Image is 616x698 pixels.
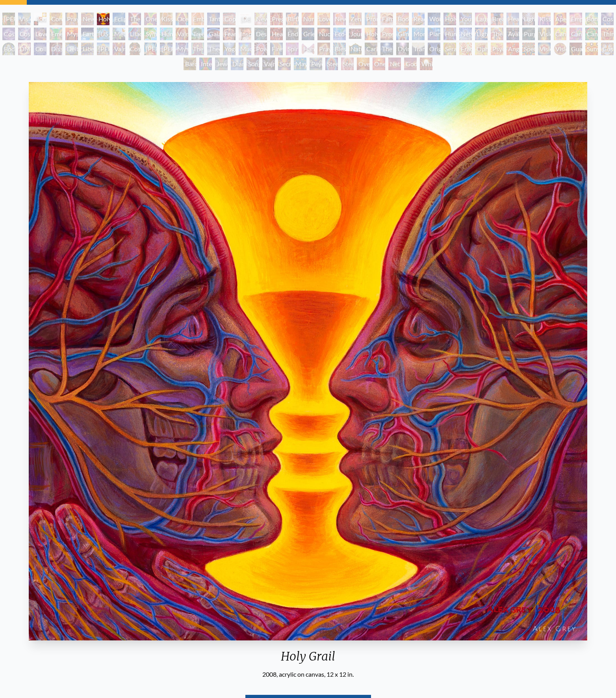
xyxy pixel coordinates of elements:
div: Lightweaver [522,13,535,25]
div: Kiss of the [MEDICAL_DATA] [538,13,551,25]
div: Ophanic Eyelash [475,43,488,55]
div: [PERSON_NAME] [97,43,109,55]
div: Lilacs [128,28,141,40]
div: Bardo Being [184,58,196,70]
div: Holy Family [443,13,456,25]
div: The Seer [191,43,204,55]
div: Kissing [160,13,173,25]
div: Glimpsing the Empyrean [396,28,409,40]
div: Mysteriosa 2 [65,28,78,40]
div: New Man New Woman [81,13,94,25]
div: Yogi & the Möbius Sphere [223,43,236,55]
div: Caring [365,43,377,55]
div: Godself [404,58,417,70]
div: Third Eye Tears of Joy [601,28,614,40]
div: Mystic Eye [176,43,188,55]
div: Insomnia [239,28,251,40]
div: Dying [396,43,409,55]
div: Jewel Being [215,58,228,70]
div: New Family [333,13,346,25]
div: 2008, acrylic on canvas, 12 x 12 in. [26,670,590,679]
div: Prostration [380,28,393,40]
div: Steeplehead 1 [325,58,338,70]
div: Healing [507,13,519,25]
div: Emerald Grail [50,28,62,40]
div: Ayahuasca Visitation [507,28,519,40]
div: Family [380,13,393,25]
div: Sunyata [585,43,598,55]
div: Holy Grail [26,649,590,670]
div: Fractal Eyes [459,43,472,55]
div: Ocean of Love Bliss [176,13,188,25]
div: Metamorphosis [113,28,125,40]
div: Transfiguration [412,43,425,55]
div: Theologue [207,43,220,55]
div: Journey of the Wounded Healer [349,28,362,40]
div: Cosmic Elf [601,43,614,55]
div: Embracing [191,13,204,25]
div: [PERSON_NAME] [160,43,173,55]
div: Psychomicrograph of a Fractal Paisley Cherub Feather Tip [491,43,503,55]
div: [PERSON_NAME] [144,43,157,55]
div: Mayan Being [294,58,306,70]
div: Nuclear Crucifixion [317,28,330,40]
div: Cosmic Artist [2,28,15,40]
div: Spirit Animates the Flesh [286,43,299,55]
div: Wonder [428,13,440,25]
div: Diamond Being [231,58,243,70]
div: Purging [522,28,535,40]
div: Steeplehead 2 [341,58,354,70]
div: [US_STATE] Song [97,28,109,40]
div: [PERSON_NAME] & Eve [2,13,15,25]
div: Networks [459,28,472,40]
div: Grieving [302,28,314,40]
div: Praying [65,13,78,25]
div: Bond [585,13,598,25]
div: Net of Being [388,58,401,70]
div: One [373,58,385,70]
div: Reading [412,13,425,25]
div: Monochord [412,28,425,40]
img: Holy-Grail-2008-Alex-Grey-watermarked.jpg [29,82,587,640]
div: Pregnancy [270,13,283,25]
div: Secret Writing Being [278,58,291,70]
div: The Kiss [128,13,141,25]
div: The Soul Finds It's Way [380,43,393,55]
div: Vajra Being [262,58,275,70]
div: Cosmic Creativity [601,13,614,25]
div: Cannabis Mudra [554,28,566,40]
div: Body/Mind as a Vibratory Field of Energy [2,43,15,55]
div: Body, Mind, Spirit [34,13,46,25]
div: Firewalking [270,43,283,55]
div: Dissectional Art for Tool's Lateralus CD [50,43,62,55]
div: Empowerment [570,13,582,25]
div: Song of Vajra Being [247,58,259,70]
div: DMT - The Spirit Molecule [18,43,31,55]
div: Love is a Cosmic Force [34,28,46,40]
div: Fear [223,28,236,40]
div: Oversoul [357,58,369,70]
div: [DEMOGRAPHIC_DATA] Embryo [239,13,251,25]
div: Earth Energies [81,28,94,40]
div: Birth [286,13,299,25]
div: Mudra [239,43,251,55]
div: Cosmic Lovers [18,28,31,40]
div: Lightworker [475,28,488,40]
div: Copulating [223,13,236,25]
div: Vision Crystal [538,43,551,55]
div: Liberation Through Seeing [81,43,94,55]
div: Tree & Person [191,28,204,40]
div: Young & Old [459,13,472,25]
div: Seraphic Transport Docking on the Third Eye [443,43,456,55]
div: White Light [420,58,432,70]
div: Vision Crystal Tondo [554,43,566,55]
div: Symbiosis: Gall Wasp & Oak Tree [144,28,157,40]
div: Interbeing [199,58,212,70]
div: Nature of Mind [349,43,362,55]
div: Laughing Man [475,13,488,25]
div: Hands that See [302,43,314,55]
div: Newborn [254,13,267,25]
div: Holy Fire [365,28,377,40]
div: Vajra Horse [176,28,188,40]
div: Headache [270,28,283,40]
